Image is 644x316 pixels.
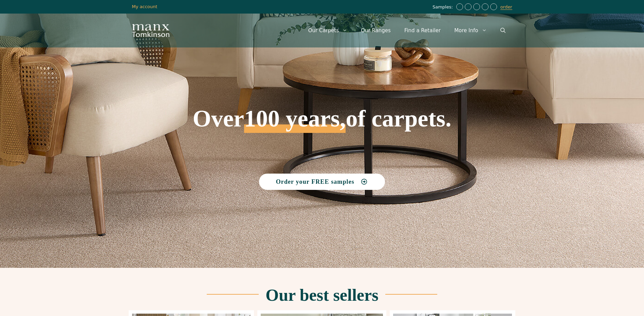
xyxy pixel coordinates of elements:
[276,179,354,185] span: Order your FREE samples
[433,4,455,10] span: Samples:
[265,287,378,303] h2: Our best sellers
[132,24,169,37] img: Manx Tomkinson
[244,113,346,133] span: 100 years,
[259,174,385,190] a: Order your FREE samples
[494,20,512,41] a: Open Search Bar
[354,20,398,41] a: Our Ranges
[447,20,493,41] a: More Info
[132,4,158,9] a: My account
[500,4,512,10] a: order
[132,58,512,133] h1: Over of carpets.
[301,20,354,41] a: Our Carpets
[301,20,512,41] nav: Primary
[398,20,447,41] a: Find a Retailer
